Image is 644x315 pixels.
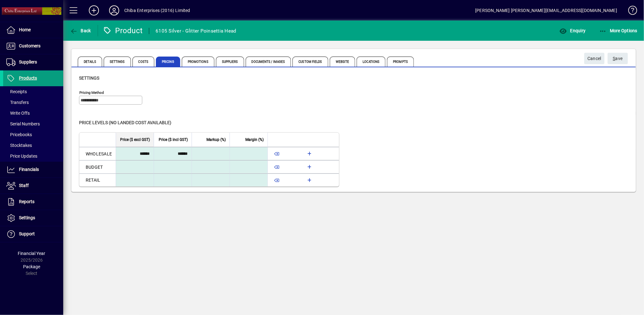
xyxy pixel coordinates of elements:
td: WHOLESALE [79,147,116,160]
a: Knowledge Base [623,1,636,22]
span: ave [613,53,623,64]
span: Price Updates [6,154,37,159]
td: RETAIL [79,173,116,186]
span: Reports [19,199,34,204]
a: Settings [3,210,63,226]
span: Price ($ incl GST) [159,136,188,143]
span: S [613,56,616,61]
span: Details [78,57,102,67]
span: Price ($ excl GST) [120,136,150,143]
span: Website [330,57,355,67]
mat-label: Pricing method [79,90,104,95]
span: Receipts [6,89,27,94]
a: Serial Numbers [3,118,63,129]
div: 6105 Silver - Glitter Poinsettia Head [156,26,236,36]
a: Price Updates [3,151,63,161]
span: Support [19,231,35,236]
button: Profile [104,5,124,16]
a: Reports [3,194,63,210]
div: Product [103,26,143,36]
span: Serial Numbers [6,121,40,126]
span: Pricing [156,57,180,67]
a: Staff [3,178,63,194]
span: Promotions [182,57,214,67]
button: Add [84,5,104,16]
span: Stocktakes [6,143,32,148]
span: Write Offs [6,111,30,116]
button: More Options [598,25,639,36]
a: Customers [3,38,63,54]
span: Customers [19,43,40,48]
span: Price levels (no landed cost available) [79,120,171,125]
span: Staff [19,183,29,188]
span: Markup (%) [206,136,226,143]
button: Cancel [584,53,604,64]
span: Prompts [387,57,414,67]
span: Margin (%) [245,136,264,143]
div: [PERSON_NAME] [PERSON_NAME][EMAIL_ADDRESS][DOMAIN_NAME] [475,5,617,15]
a: Transfers [3,97,63,108]
a: Write Offs [3,108,63,118]
span: Documents / Images [246,57,291,67]
a: Home [3,22,63,38]
a: Stocktakes [3,140,63,151]
span: Pricebooks [6,132,32,137]
a: Suppliers [3,54,63,70]
td: BUDGET [79,160,116,173]
span: Package [23,264,40,269]
button: Enquiry [558,25,587,36]
a: Receipts [3,86,63,97]
span: More Options [599,28,638,33]
app-page-header-button: Back [63,25,98,36]
a: Pricebooks [3,129,63,140]
span: Enquiry [559,28,586,33]
span: Suppliers [216,57,244,67]
a: Support [3,226,63,242]
span: Cancel [587,53,601,64]
span: Settings [104,57,131,67]
a: Financials [3,162,63,178]
span: Locations [357,57,385,67]
span: Financial Year [18,251,46,256]
span: Settings [79,76,99,81]
span: Financials [19,167,39,172]
span: Suppliers [19,59,37,64]
button: Save [608,53,628,64]
button: Back [68,25,93,36]
div: Chiba Enterprises (2016) Limited [124,5,190,15]
span: Transfers [6,100,29,105]
span: Home [19,27,31,32]
span: Costs [132,57,155,67]
span: Back [70,28,91,33]
span: Custom Fields [292,57,328,67]
span: Settings [19,215,35,220]
span: Products [19,76,37,81]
